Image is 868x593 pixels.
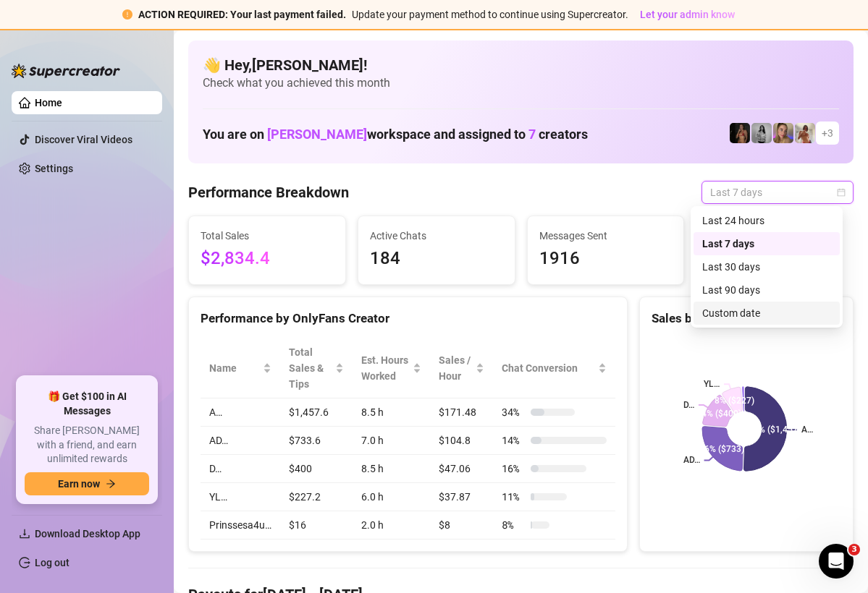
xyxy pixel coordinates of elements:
[683,456,700,466] text: AD…
[370,228,503,244] span: Active Chats
[201,511,280,539] td: Prinssesa4u…
[539,228,673,244] span: Messages Sent
[289,344,332,392] span: Total Sales & Tips
[106,479,116,489] span: arrow-right
[201,309,615,328] div: Performance by OnlyFans Creator
[751,123,772,143] img: A
[201,338,280,398] th: Name
[702,282,831,298] div: Last 90 days
[702,305,831,321] div: Custom date
[430,511,494,539] td: $8
[201,245,334,273] span: $2,834.4
[353,511,430,539] td: 2.0 h
[203,127,588,142] h1: You are on workspace and assigned to creators
[694,278,840,302] div: Last 90 days
[201,483,280,511] td: YL…
[35,97,62,108] a: Home
[25,424,149,466] span: Share [PERSON_NAME] with a friend, and earn unlimited rewards
[430,398,494,427] td: $171.48
[361,352,410,384] div: Est. Hours Worked
[430,455,494,483] td: $47.06
[848,544,860,555] span: 3
[539,245,673,273] span: 1916
[280,455,353,483] td: $400
[837,188,846,197] span: calendar
[201,427,280,455] td: AD…
[439,352,473,384] span: Sales / Hour
[353,427,430,455] td: 7.0 h
[683,400,694,410] text: D…
[201,398,280,427] td: A…
[502,461,525,477] span: 16 %
[58,478,100,490] span: Earn now
[353,455,430,483] td: 8.5 h
[188,182,349,202] h4: Performance Breakdown
[280,511,353,539] td: $16
[694,232,840,255] div: Last 7 days
[795,123,815,143] img: Green
[138,9,346,20] strong: ACTION REQUIRED: Your last payment failed.
[352,9,628,20] span: Update your payment method to continue using Supercreator.
[203,75,839,91] span: Check what you achieved this month
[493,338,615,398] th: Chat Conversion
[710,182,845,203] span: Last 7 days
[201,228,334,244] span: Total Sales
[773,123,793,143] img: Cherry
[694,255,840,278] div: Last 30 days
[640,9,735,20] span: Let your admin know
[280,338,353,398] th: Total Sales & Tips
[502,432,525,448] span: 14 %
[430,338,494,398] th: Sales / Hour
[694,302,840,325] div: Custom date
[502,360,595,376] span: Chat Conversion
[280,398,353,427] td: $1,457.6
[353,483,430,511] td: 6.0 h
[201,455,280,483] td: D…
[35,134,132,145] a: Discover Viral Videos
[502,489,525,505] span: 11 %
[430,483,494,511] td: $37.87
[702,236,831,252] div: Last 7 days
[822,125,833,141] span: + 3
[652,309,841,328] div: Sales by OnlyFans Creator
[430,427,494,455] td: $104.8
[370,245,503,273] span: 184
[502,404,525,420] span: 34 %
[634,6,741,23] button: Let your admin know
[704,379,720,389] text: YL…
[280,483,353,511] td: $227.2
[12,64,120,78] img: logo-BBDzfeDw.svg
[19,528,30,539] span: download
[819,544,854,579] iframe: Intercom live chat
[353,398,430,427] td: 8.5 h
[35,528,140,539] span: Download Desktop App
[203,55,839,75] h4: 👋 Hey, [PERSON_NAME] !
[35,557,69,568] a: Log out
[280,427,353,455] td: $733.6
[25,390,149,418] span: 🎁 Get $100 in AI Messages
[209,360,260,376] span: Name
[35,163,73,174] a: Settings
[702,213,831,229] div: Last 24 hours
[730,123,750,143] img: D
[528,127,536,142] span: 7
[122,9,132,20] span: exclamation-circle
[801,425,813,435] text: A…
[25,472,149,495] button: Earn nowarrow-right
[267,127,367,142] span: [PERSON_NAME]
[502,517,525,533] span: 8 %
[702,259,831,275] div: Last 30 days
[694,209,840,232] div: Last 24 hours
